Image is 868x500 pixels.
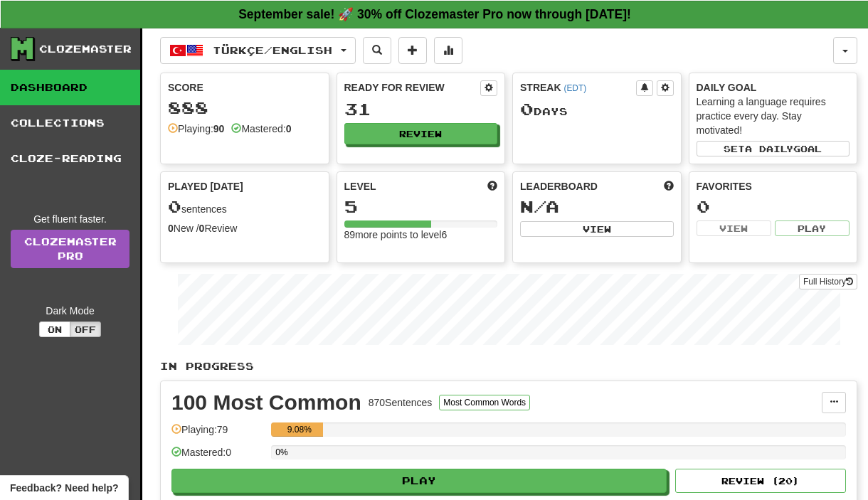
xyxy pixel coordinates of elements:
[171,392,361,413] div: 100 Most Common
[675,469,846,493] button: Review (20)
[398,37,427,64] button: Add sentence to collection
[363,37,391,64] button: Search sentences
[344,179,376,193] span: Level
[171,445,264,469] div: Mastered: 0
[238,7,631,21] strong: September sale! 🚀 30% off Clozemaster Pro now through [DATE]!
[434,37,462,64] button: More stats
[487,179,497,193] span: Score more points to level up
[11,230,129,268] a: ClozemasterPro
[160,359,857,373] p: In Progress
[697,95,850,137] div: Learning a language requires practice every day. Stay motivated!
[439,395,530,410] button: Most Common Words
[199,223,205,234] strong: 0
[520,99,534,119] span: 0
[168,99,322,117] div: 888
[344,80,481,95] div: Ready for Review
[10,481,118,495] span: Open feedback widget
[664,179,674,193] span: This week in points, UTC
[168,221,322,235] div: New / Review
[563,83,586,93] a: (EDT)
[231,122,291,136] div: Mastered:
[213,123,225,134] strong: 90
[520,221,674,237] button: View
[775,220,850,236] button: Play
[160,37,356,64] button: Türkçe/English
[168,196,181,216] span: 0
[168,80,322,95] div: Score
[344,100,498,118] div: 31
[344,198,498,216] div: 5
[697,220,771,236] button: View
[697,198,850,216] div: 0
[213,44,332,56] span: Türkçe / English
[520,179,598,193] span: Leaderboard
[520,100,674,119] div: Day s
[369,395,433,410] div: 870 Sentences
[168,179,243,193] span: Played [DATE]
[168,122,224,136] div: Playing:
[697,179,850,193] div: Favorites
[286,123,292,134] strong: 0
[344,123,498,144] button: Review
[171,469,667,493] button: Play
[39,321,70,337] button: On
[11,304,129,318] div: Dark Mode
[168,198,322,216] div: sentences
[520,80,636,95] div: Streak
[275,422,323,437] div: 9.08%
[697,141,850,156] button: Seta dailygoal
[39,42,132,56] div: Clozemaster
[697,80,850,95] div: Daily Goal
[11,212,129,226] div: Get fluent faster.
[70,321,101,337] button: Off
[799,274,857,289] button: Full History
[745,144,793,154] span: a daily
[520,196,559,216] span: N/A
[168,223,174,234] strong: 0
[344,228,498,242] div: 89 more points to level 6
[171,422,264,446] div: Playing: 79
